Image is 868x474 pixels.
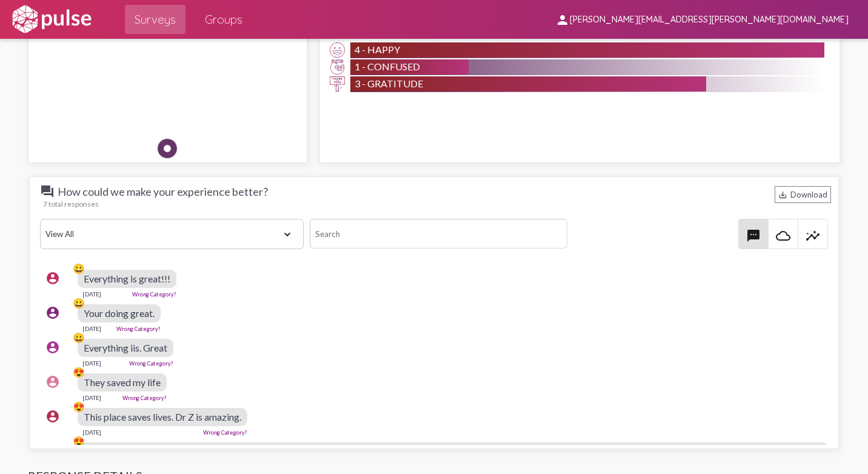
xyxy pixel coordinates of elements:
img: Happy [330,42,345,58]
span: Surveys [135,8,176,30]
a: Wrong Category? [122,395,167,401]
mat-icon: Download [778,190,787,199]
a: Surveys [125,5,185,34]
span: Everything iis. Great [84,342,167,353]
mat-icon: textsms [746,229,761,243]
div: [DATE] [82,394,101,401]
mat-icon: account_circle [45,409,60,424]
div: [DATE] [82,359,101,367]
a: Wrong Category? [132,291,176,298]
mat-icon: account_circle [45,375,60,389]
img: white-logo.svg [10,4,93,35]
mat-icon: cloud_queue [776,229,790,243]
div: 😀 [73,262,85,275]
a: Wrong Category? [203,429,247,436]
div: 7 total responses [43,199,831,209]
mat-icon: person [555,13,570,27]
span: [PERSON_NAME][EMAIL_ADDRESS][PERSON_NAME][DOMAIN_NAME] [570,15,849,25]
div: 😍 [73,401,85,413]
img: Gratitude [330,76,345,92]
mat-icon: account_circle [45,305,60,320]
span: 1 - Confused [355,61,420,72]
a: Wrong Category? [116,325,161,332]
span: How could we make your experience better? [40,184,268,199]
mat-icon: account_circle [45,271,60,285]
img: Happy [244,42,281,79]
span: Everything is great!!! [84,273,170,284]
button: [PERSON_NAME][EMAIL_ADDRESS][PERSON_NAME][DOMAIN_NAME] [546,8,858,30]
div: Download [775,186,831,203]
mat-icon: question_answer [40,184,55,199]
span: This place saves lives. Dr Z is amazing. [84,411,241,422]
div: [DATE] [82,325,101,332]
a: Groups [195,5,252,34]
div: 😀 [73,297,85,309]
mat-icon: account_circle [45,444,60,458]
span: 3 - Gratitude [355,78,423,89]
mat-icon: insights [806,229,820,243]
span: They saved my life [84,376,161,388]
div: [DATE] [82,290,101,298]
div: 😍 [73,435,85,447]
span: Groups [205,8,242,30]
div: 😀 [73,332,85,344]
a: Wrong Category? [129,360,173,367]
div: [DATE] [82,429,101,436]
span: Your doing great. [84,307,155,319]
div: 😍 [73,366,85,378]
span: 4 - Happy [355,44,400,55]
img: Confused [330,59,345,75]
mat-icon: account_circle [45,340,60,355]
input: Search [310,219,567,249]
